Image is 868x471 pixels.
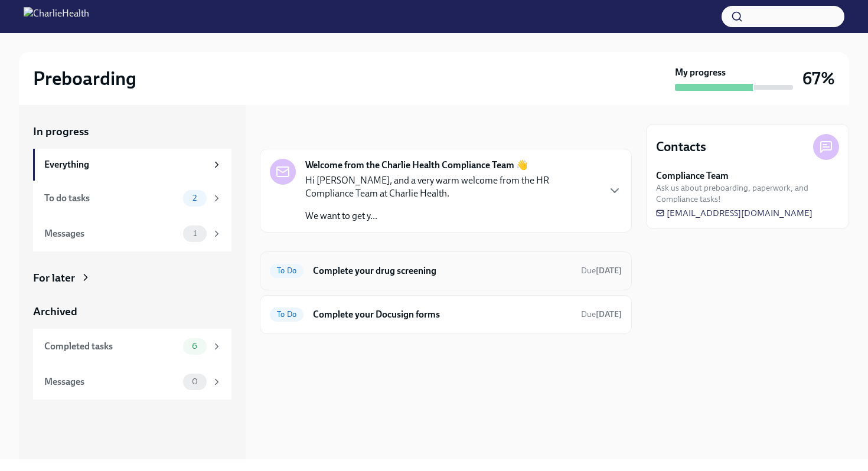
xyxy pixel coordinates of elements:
a: Everything [33,149,231,181]
h3: 67% [802,68,835,89]
div: Messages [44,375,178,388]
h2: Preboarding [33,67,136,90]
div: In progress [260,124,315,139]
strong: [DATE] [596,266,622,276]
span: 6 [185,342,204,351]
strong: My progress [675,66,726,79]
a: To do tasks2 [33,181,231,216]
span: 2 [185,194,204,202]
span: Due [581,266,622,276]
a: In progress [33,124,231,139]
strong: Welcome from the Charlie Health Compliance Team 👋 [305,159,528,172]
strong: [DATE] [596,309,622,319]
span: To Do [270,266,304,275]
a: To DoComplete your drug screeningDue[DATE] [270,261,622,280]
strong: Compliance Team [656,169,729,182]
span: Due [581,309,622,319]
span: To Do [270,310,304,319]
img: CharlieHealth [24,7,89,26]
a: Completed tasks6 [33,329,231,364]
span: 0 [185,377,205,386]
div: Completed tasks [44,340,178,353]
span: Ask us about preboarding, paperwork, and Compliance tasks! [656,182,839,205]
span: 1 [186,229,204,238]
h6: Complete your Docusign forms [313,308,572,321]
span: September 24th, 2025 09:00 [581,265,622,276]
div: For later [33,270,75,286]
div: To do tasks [44,192,178,205]
a: Messages1 [33,216,231,251]
h6: Complete your drug screening [313,264,572,277]
a: To DoComplete your Docusign formsDue[DATE] [270,305,622,324]
a: Archived [33,304,231,319]
span: September 24th, 2025 09:00 [581,309,622,320]
p: Hi [PERSON_NAME], and a very warm welcome from the HR Compliance Team at Charlie Health. [305,174,598,200]
div: Everything [44,158,207,171]
a: [EMAIL_ADDRESS][DOMAIN_NAME] [656,207,812,219]
a: Messages0 [33,364,231,400]
h4: Contacts [656,138,706,156]
a: For later [33,270,231,286]
p: We want to get y... [305,210,598,223]
div: Messages [44,227,178,240]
